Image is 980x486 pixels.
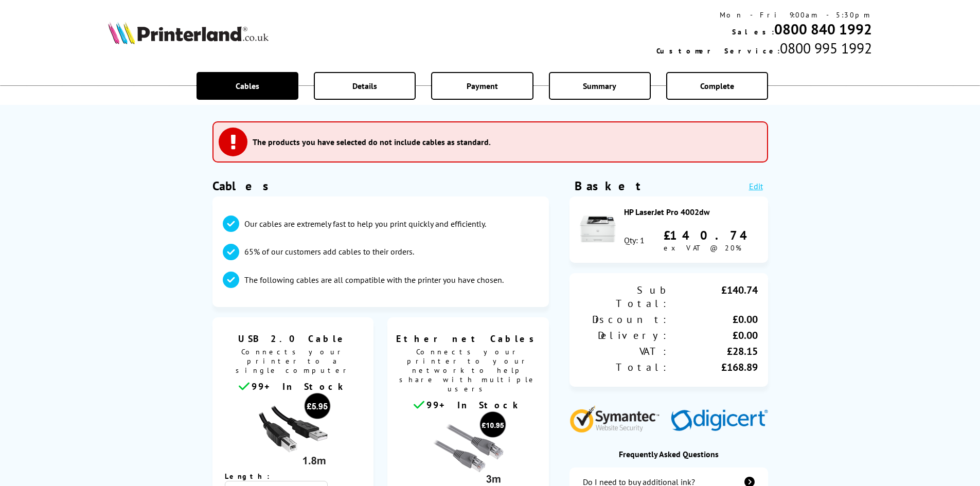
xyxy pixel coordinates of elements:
img: Symantec Website Security [569,403,667,433]
span: Details [352,81,377,91]
div: £140.74 [669,283,758,310]
span: 99+ In Stock [426,399,522,411]
div: £0.00 [669,313,758,326]
p: The following cables are all compatible with the printer you have chosen. [244,274,504,285]
span: Connects your printer to your network to help share with multiple users [393,345,544,399]
span: Cables [236,81,259,91]
div: £28.15 [669,345,758,358]
span: Connects your printer to a single computer [218,345,369,380]
span: ex VAT @ 20% [664,243,741,253]
div: Delivery: [580,329,669,342]
div: £168.89 [669,361,758,374]
a: Edit [749,181,763,191]
div: Discount: [580,313,669,326]
span: 99+ In Stock [252,381,347,392]
div: Basket [575,178,642,194]
div: £0.00 [669,329,758,342]
div: Mon - Fri 9:00am - 5:30pm [656,10,872,20]
span: Sales: [732,27,774,37]
h1: Cables [212,178,549,194]
div: HP LaserJet Pro 4002dw [624,207,758,217]
span: Ethernet Cables [395,333,541,345]
span: USB 2.0 Cable [220,333,366,345]
p: 65% of our customers add cables to their orders. [244,246,414,257]
img: HP LaserJet Pro 4002dw [580,211,616,247]
span: Summary [583,81,616,91]
div: Sub Total: [580,283,669,310]
div: £140.74 [664,227,758,243]
span: Length: [225,472,280,481]
img: usb cable [254,392,331,470]
span: 0800 995 1992 [780,39,872,58]
div: Total: [580,361,669,374]
h3: The products you have selected do not include cables as standard. [253,137,491,147]
div: Qty: 1 [624,235,645,245]
span: Complete [700,81,734,91]
div: VAT: [580,345,669,358]
img: Printerland Logo [108,22,269,44]
span: Payment [467,81,498,91]
img: Digicert [671,409,768,433]
a: 0800 840 1992 [774,20,872,39]
span: Customer Service: [656,46,780,56]
p: Our cables are extremely fast to help you print quickly and efficiently. [244,218,486,229]
div: Frequently Asked Questions [569,449,768,459]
